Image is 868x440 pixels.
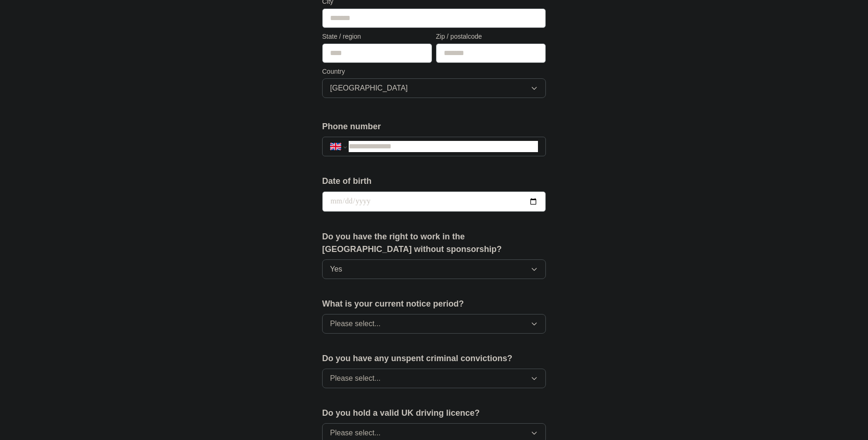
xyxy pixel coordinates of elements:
label: Phone number [322,120,546,133]
button: Yes [322,259,546,279]
label: Do you hold a valid UK driving licence? [322,407,546,419]
button: Please select... [322,314,546,334]
label: Do you have the right to work in the [GEOGRAPHIC_DATA] without sponsorship? [322,230,546,256]
label: Date of birth [322,175,546,188]
button: [GEOGRAPHIC_DATA] [322,78,546,98]
span: Please select... [330,427,381,439]
span: [GEOGRAPHIC_DATA] [330,83,408,94]
label: Country [322,67,546,77]
label: State / region [322,32,432,42]
label: What is your current notice period? [322,298,546,310]
span: Please select... [330,373,381,384]
button: Please select... [322,369,546,388]
label: Zip / postalcode [436,32,546,42]
label: Do you have any unspent criminal convictions? [322,352,546,365]
span: Please select... [330,318,381,329]
span: Yes [330,264,342,275]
